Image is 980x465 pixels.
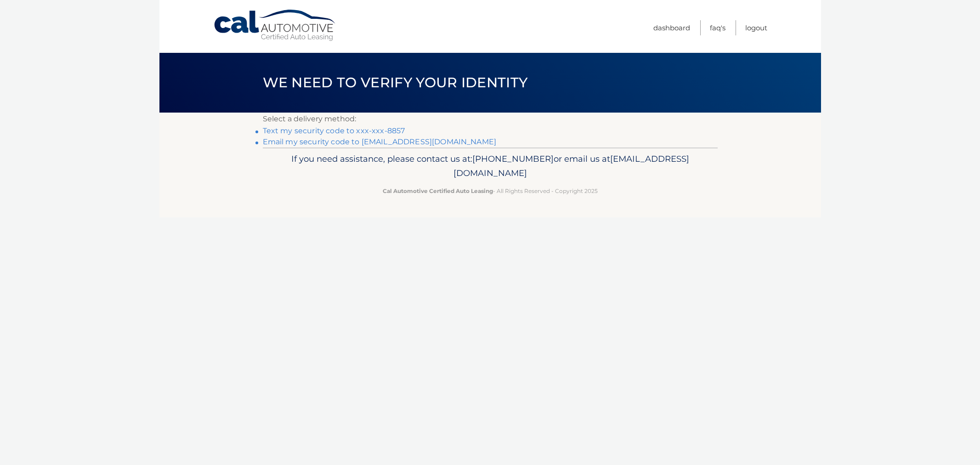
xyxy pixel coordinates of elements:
span: [PHONE_NUMBER] [472,153,554,164]
p: Select a delivery method: [263,113,718,125]
p: If you need assistance, please contact us at: or email us at [269,152,712,181]
a: Logout [745,20,767,35]
span: We need to verify your identity [263,74,528,91]
a: Cal Automotive [213,9,337,42]
a: FAQ's [710,20,725,35]
a: Email my security code to [EMAIL_ADDRESS][DOMAIN_NAME] [263,137,497,146]
a: Dashboard [653,20,690,35]
a: Text my security code to xxx-xxx-8857 [263,126,405,135]
strong: Cal Automotive Certified Auto Leasing [383,187,493,194]
p: - All Rights Reserved - Copyright 2025 [269,186,712,196]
